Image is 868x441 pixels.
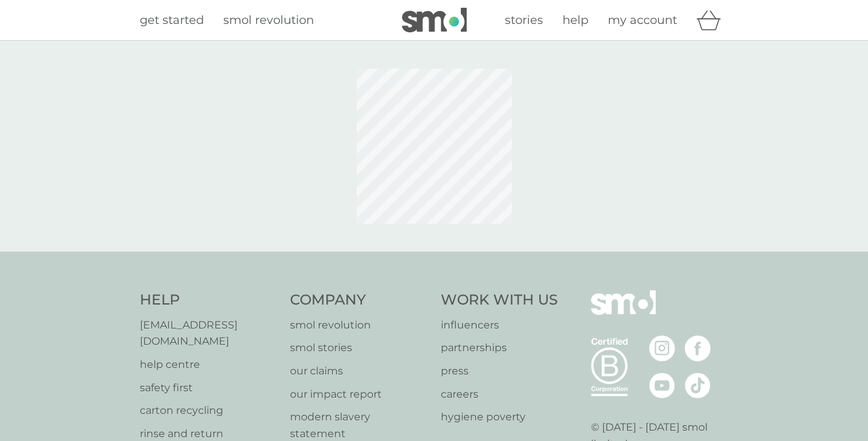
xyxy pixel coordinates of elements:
[223,11,314,30] a: smol revolution
[505,13,543,27] span: stories
[290,317,428,334] a: smol revolution
[649,372,675,398] img: visit the smol Youtube page
[140,13,204,27] span: get started
[441,409,558,425] a: hygiene poverty
[441,290,558,310] h4: Work With Us
[441,339,558,356] a: partnerships
[140,380,278,396] a: safety first
[441,317,558,334] a: influencers
[696,7,729,33] div: basket
[591,290,656,334] img: smol
[608,11,677,30] a: my account
[290,363,428,380] a: our claims
[290,386,428,403] a: our impact report
[608,13,677,27] span: my account
[140,402,278,419] a: carton recycling
[223,13,314,27] span: smol revolution
[290,290,428,310] h4: Company
[402,8,467,32] img: smol
[649,336,675,361] img: visit the smol Instagram page
[441,363,558,380] a: press
[505,11,543,30] a: stories
[685,336,711,361] img: visit the smol Facebook page
[685,372,711,398] img: visit the smol Tiktok page
[140,11,204,30] a: get started
[140,290,278,310] h4: Help
[140,356,278,373] a: help centre
[290,339,428,356] a: smol stories
[140,317,278,350] a: [EMAIL_ADDRESS][DOMAIN_NAME]
[562,13,588,27] span: help
[441,386,558,403] a: careers
[562,11,588,30] a: help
